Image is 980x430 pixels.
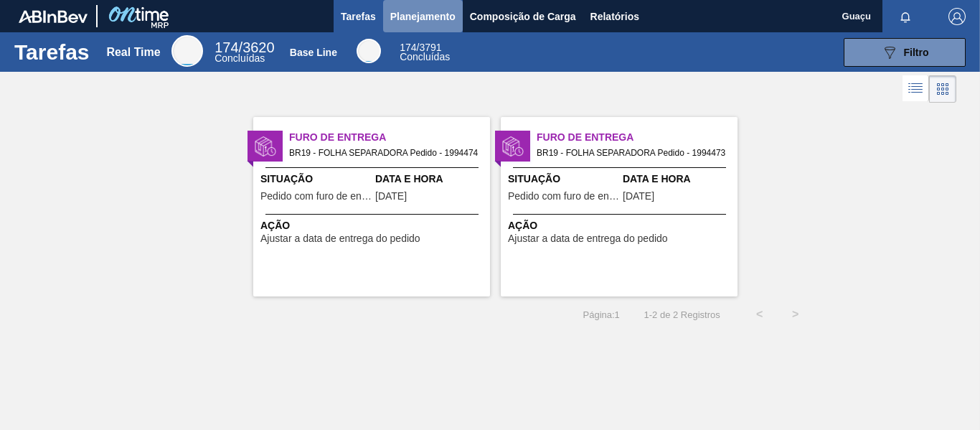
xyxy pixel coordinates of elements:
[215,39,238,55] span: 174
[106,46,160,59] div: Real Time
[623,172,734,187] span: Data e Hora
[882,6,928,27] button: Notificações
[215,39,274,55] span: / 3620
[19,10,88,23] img: TNhmsLtSVTkK8tSr43FrP2fwEKptu5GPRR3wAAAABJRU5ErkJggg==
[260,218,486,233] span: Ação
[215,52,265,64] span: Concluídas
[375,172,486,187] span: Data e Hora
[470,8,576,25] span: Composição de Carga
[375,191,407,202] span: 31/08/2025,
[583,309,620,320] span: Página : 1
[502,136,524,157] img: status
[289,130,490,145] span: Furo de Entrega
[623,191,654,202] span: 22/08/2025,
[508,191,619,202] span: Pedido com furo de entrega
[508,172,619,187] span: Situação
[903,75,929,103] div: Visão em Lista
[537,130,738,145] span: Furo de Entrega
[929,75,956,103] div: Visão em Cards
[778,296,814,332] button: >
[508,233,668,244] span: Ajustar a data de entrega do pedido
[400,51,450,62] span: Concluídas
[171,35,203,67] div: Real Time
[14,44,90,60] h1: Tarefas
[357,39,381,63] div: Base Line
[904,47,929,58] span: Filtro
[260,191,372,202] span: Pedido com furo de entrega
[948,8,966,25] img: Logout
[742,296,778,332] button: <
[844,38,966,67] button: Filtro
[400,42,441,53] span: / 3791
[260,233,420,244] span: Ajustar a data de entrega do pedido
[290,47,337,58] div: Base Line
[641,309,720,320] span: 1 - 2 de 2 Registros
[400,42,416,53] span: 174
[508,218,734,233] span: Ação
[537,145,726,161] span: BR19 - FOLHA SEPARADORA Pedido - 1994473
[255,136,276,157] img: status
[215,42,274,63] div: Real Time
[400,43,450,62] div: Base Line
[341,8,376,25] span: Tarefas
[260,172,372,187] span: Situação
[590,8,639,25] span: Relatórios
[289,145,479,161] span: BR19 - FOLHA SEPARADORA Pedido - 1994474
[390,8,456,25] span: Planejamento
